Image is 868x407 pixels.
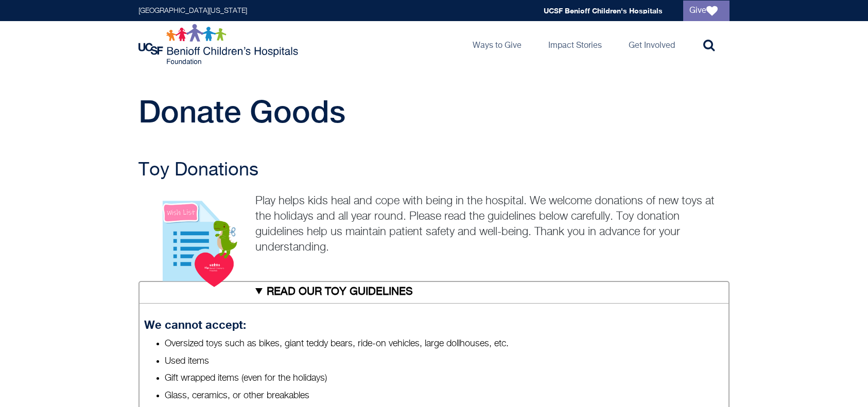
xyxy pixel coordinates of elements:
[144,318,246,331] strong: We cannot accept:
[138,7,247,14] a: [GEOGRAPHIC_DATA][US_STATE]
[138,281,730,304] summary: READ OUR TOY GUIDELINES
[165,390,724,402] li: Glass, ceramics, or other breakables
[165,372,724,385] li: Gift wrapped items (even for the holidays)
[464,21,530,67] a: Ways to Give
[138,93,345,129] span: Donate Goods
[540,21,610,67] a: Impact Stories
[683,1,730,21] a: Give
[138,24,301,65] img: Logo for UCSF Benioff Children's Hospitals Foundation
[165,338,724,350] li: Oversized toys such as bikes, giant teddy bears, ride-on vehicles, large dollhouses, etc.
[138,193,730,255] p: Play helps kids heal and cope with being in the hospital. We welcome donations of new toys at the...
[138,160,730,181] h2: Toy Donations
[138,190,250,288] img: View our wish lists
[544,6,663,15] a: UCSF Benioff Children's Hospitals
[620,21,683,67] a: Get Involved
[165,355,724,368] li: Used items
